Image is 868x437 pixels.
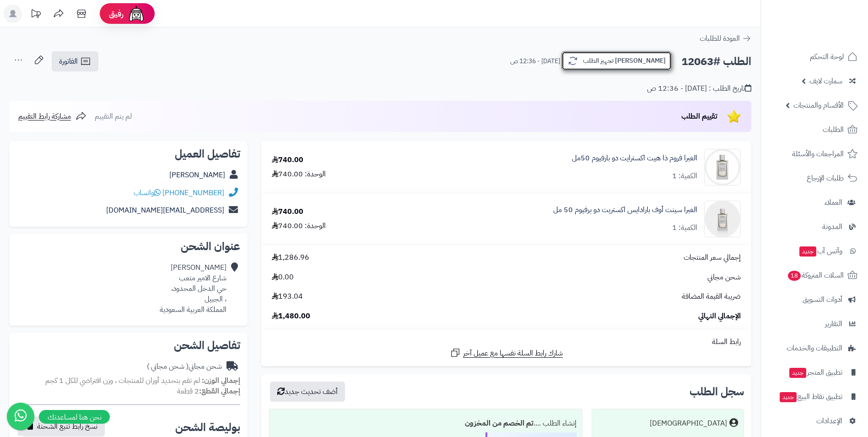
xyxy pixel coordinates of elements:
[109,8,124,19] span: رفيق
[780,392,797,402] span: جديد
[766,216,863,238] a: المدونة
[803,293,842,306] span: أدوات التسويق
[789,368,806,378] span: جديد
[160,262,226,315] div: [PERSON_NAME] شارع الامير متعب حي الدخل المحدود، ، الجبيل المملكة العربية السعودية
[272,155,303,165] div: 740.00
[788,366,842,379] span: تطبيق المتجر
[275,415,577,432] div: إنشاء الطلب ....
[766,313,863,335] a: التقارير
[52,51,98,71] a: الفاتورة
[822,220,842,233] span: المدونة
[177,386,240,397] small: 2 قطعة
[672,223,697,233] div: الكمية: 1
[806,22,859,42] img: logo-2.png
[766,361,863,383] a: تطبيق المتجرجديد
[199,386,240,397] strong: إجمالي القطع:
[793,99,844,112] span: الأقسام والمنتجات
[147,361,222,372] div: شحن مجاني
[823,123,844,136] span: الطلبات
[650,418,727,429] div: [DEMOGRAPHIC_DATA]
[788,271,801,281] span: 18
[272,221,326,231] div: الوحدة: 740.00
[766,240,863,262] a: وآتس آبجديد
[18,111,71,122] span: مشاركة رابط التقييم
[272,311,310,322] span: 1,480.00
[24,5,47,25] a: تحديثات المنصة
[272,169,326,180] div: الوحدة: 740.00
[798,245,842,257] span: وآتس آب
[766,167,863,189] a: طلبات الإرجاع
[553,205,697,215] a: الغبرا سينت أوف بارادايس اكستريت دو برفيوم 50 مل
[807,172,844,185] span: طلبات الإرجاع
[127,5,146,23] img: ai-face.png
[175,422,240,433] h2: بوليصة الشحن
[809,75,842,87] span: سمارت لايف
[766,386,863,408] a: تطبيق نقاط البيعجديد
[810,50,844,63] span: لوحة التحكم
[705,201,740,237] img: 1746544383-8681619761029-al-ghabra-al-ghabra-scent-of-paradise-eau-de-parfum-50ml-90x90.png
[816,415,842,427] span: الإعدادات
[202,375,240,386] strong: إجمالي الوزن:
[272,272,294,283] span: 0.00
[799,246,816,257] span: جديد
[787,269,844,282] span: السلات المتروكة
[16,241,240,252] h2: عنوان الشحن
[681,52,751,71] h2: الطلب #12063
[779,390,842,403] span: تطبيق نقاط البيع
[682,291,741,302] span: ضريبة القيمة المضافة
[647,83,751,94] div: تاريخ الطلب : [DATE] - 12:36 ص
[106,205,224,216] a: [EMAIL_ADDRESS][DOMAIN_NAME]
[684,252,741,263] span: إجمالي سعر المنتجات
[825,317,842,330] span: التقارير
[510,57,560,66] small: [DATE] - 12:36 ص
[45,375,200,386] span: لم تقم بتحديد أوزان للمنتجات ، وزن افتراضي للكل 1 كجم
[787,342,842,355] span: التطبيقات والخدمات
[766,191,863,213] a: العملاء
[463,348,563,359] span: شارك رابط السلة نفسها مع عميل آخر
[766,119,863,141] a: الطلبات
[37,421,97,432] span: نسخ رابط تتبع الشحنة
[272,291,303,302] span: 193.04
[270,382,345,402] button: أضف تحديث جديد
[698,311,741,322] span: الإجمالي النهائي
[707,272,741,283] span: شحن مجاني
[672,171,697,181] div: الكمية: 1
[272,207,303,217] div: 740.00
[690,386,744,397] h3: سجل الطلب
[162,187,224,198] a: [PHONE_NUMBER]
[95,111,132,122] span: لم يتم التقييم
[766,337,863,359] a: التطبيقات والخدمات
[450,347,563,359] a: شارك رابط السلة نفسها مع عميل آخر
[766,143,863,165] a: المراجعات والأسئلة
[681,111,717,122] span: تقييم الطلب
[766,46,863,68] a: لوحة التحكم
[16,148,240,159] h2: تفاصيل العميل
[561,51,672,71] button: [PERSON_NAME] تجهيز الطلب
[700,33,740,44] span: العودة للطلبات
[825,196,842,209] span: العملاء
[572,153,697,164] a: الغبرا فروم ذا هيت اكسترايت دو بارفيوم 50مل
[16,340,240,351] h2: تفاصيل الشحن
[766,264,863,286] a: السلات المتروكة18
[134,187,161,198] a: واتساب
[169,169,225,180] a: [PERSON_NAME]
[147,361,189,372] span: ( شحن مجاني )
[272,252,309,263] span: 1,286.96
[792,147,844,160] span: المراجعات والأسئلة
[265,337,748,347] div: رابط السلة
[18,111,86,122] a: مشاركة رابط التقييم
[18,416,105,437] button: نسخ رابط تتبع الشحنة
[766,410,863,432] a: الإعدادات
[59,56,78,67] span: الفاتورة
[705,149,740,186] img: 1643725388-l5BpgoT7sTFsdUVH0n4yF1FQdAQ0LMXlO1K4CouX-90x90.jpg
[700,33,751,44] a: العودة للطلبات
[465,418,534,429] b: تم الخصم من المخزون
[766,289,863,311] a: أدوات التسويق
